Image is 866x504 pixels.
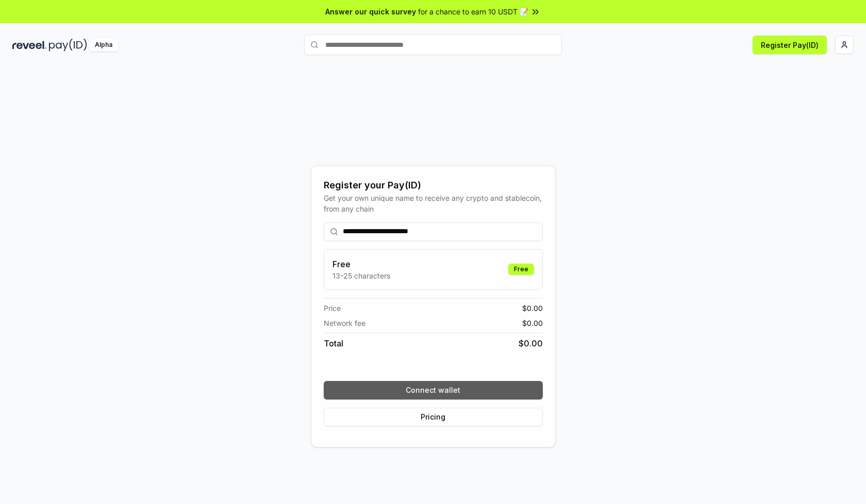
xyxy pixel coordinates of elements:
button: Register Pay(ID) [753,36,827,54]
span: Answer our quick survey [325,6,416,17]
span: $ 0.00 [522,303,543,314]
span: Total [324,337,343,350]
img: reveel_dark [12,39,47,51]
div: Register your Pay(ID) [324,178,543,193]
span: Price [324,303,341,314]
button: Connect wallet [324,381,543,399]
p: 13-25 characters [332,270,390,281]
span: $ 0.00 [519,337,543,350]
button: Pricing [324,408,543,426]
span: Network fee [324,318,365,328]
h3: Free [332,258,390,270]
span: $ 0.00 [522,318,543,328]
div: Free [508,264,534,275]
div: Alpha [89,39,118,51]
span: for a chance to earn 10 USDT 📝 [418,6,528,17]
img: pay_id [49,39,87,51]
div: Get your own unique name to receive any crypto and stablecoin, from any chain [324,193,543,214]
